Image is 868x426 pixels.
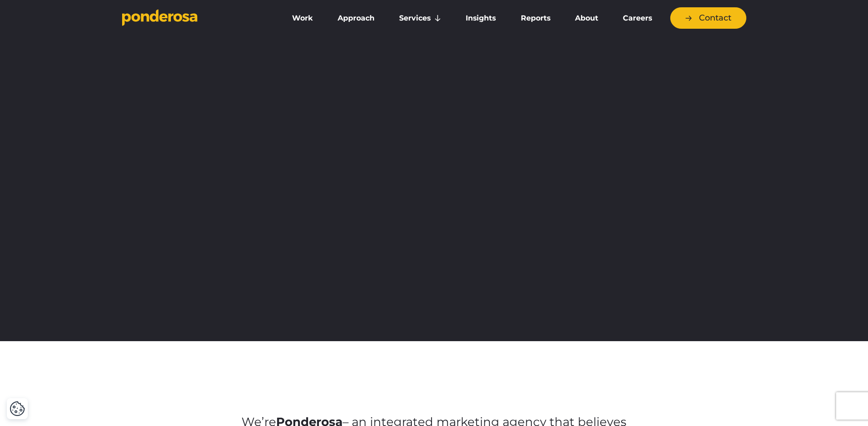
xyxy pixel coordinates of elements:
[670,7,746,29] a: Contact
[510,9,561,28] a: Reports
[389,9,452,28] a: Services
[565,9,609,28] a: About
[10,401,25,416] button: Cookie Settings
[455,9,506,28] a: Insights
[327,9,385,28] a: Approach
[122,9,268,27] a: Go to homepage
[10,401,25,416] img: Revisit consent button
[282,9,324,28] a: Work
[612,9,663,28] a: Careers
